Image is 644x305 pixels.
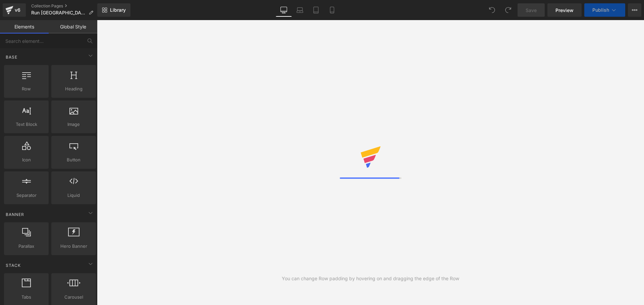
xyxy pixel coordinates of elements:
span: Liquid [53,192,94,199]
div: You can change Row padding by hovering on and dragging the edge of the Row [282,275,459,282]
a: Preview [547,3,582,17]
span: Carousel [53,294,94,301]
span: Heading [53,85,94,92]
a: Collection Pages [31,3,99,9]
a: New Library [97,3,130,17]
button: Undo [485,3,499,17]
a: Laptop [292,3,308,17]
span: Button [53,156,94,163]
span: Save [526,7,537,14]
span: Parallax [6,243,47,250]
a: Desktop [276,3,292,17]
span: Tabs [6,294,47,301]
button: More [628,3,641,17]
span: Banner [5,211,25,218]
span: Stack [5,262,21,269]
a: Mobile [324,3,340,17]
span: Library [110,7,126,13]
div: v6 [13,6,22,14]
span: Text Block [6,121,47,128]
a: v6 [3,3,26,17]
span: Preview [555,7,574,14]
button: Publish [584,3,625,17]
span: Publish [592,7,609,13]
span: Run [GEOGRAPHIC_DATA] [31,10,86,15]
a: Global Style [49,20,97,33]
span: Image [53,121,94,128]
span: Icon [6,156,47,163]
span: Base [5,54,18,60]
a: Tablet [308,3,324,17]
button: Redo [501,3,515,17]
span: Row [6,85,47,92]
span: Hero Banner [53,243,94,250]
span: Separator [6,192,47,199]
